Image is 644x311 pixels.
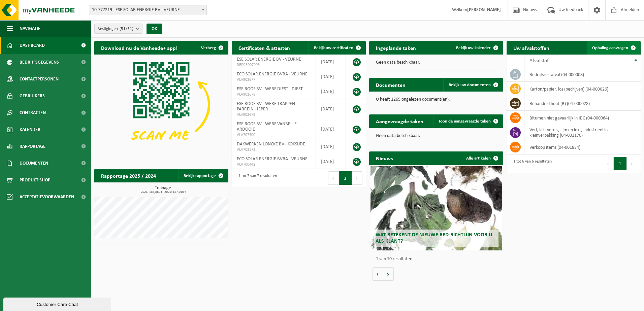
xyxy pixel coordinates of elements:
[524,125,641,140] td: verf, lak, vernis, lijm en inkt, industrieel in kleinverpakking (04-001170)
[376,134,496,138] p: Geen data beschikbaar.
[316,84,346,99] td: [DATE]
[237,77,311,82] span: VLA902677
[20,121,40,138] span: Kalender
[20,37,45,54] span: Dashboard
[3,296,112,311] iframe: chat widget
[20,71,59,88] span: Contactpersonen
[603,157,614,170] button: Previous
[235,171,277,185] div: 1 tot 7 van 7 resultaten
[237,157,308,162] span: ECO SOLAR ENERGIE BVBA - VEURNE
[328,171,339,185] button: Previous
[376,97,496,102] p: U heeft 1265 ongelezen document(en).
[237,122,299,132] span: ESE ROOF BV - WERF VANBELLE - ARDOOIE
[352,171,362,185] button: Next
[309,41,365,55] a: Bekijk uw certificaten
[510,156,552,171] div: 1 tot 6 van 6 resultaten
[237,72,308,77] span: ECO SOLAR ENERGIE BVBA - VEURNE
[237,87,303,92] span: ESE ROOF BV - WERF DIEST - DIEST
[369,41,423,54] h2: Ingeplande taken
[314,46,353,50] span: Bekijk uw certificaten
[461,151,503,165] a: Alle artikelen
[524,96,641,111] td: behandeld hout (B) (04-000028)
[316,69,346,84] td: [DATE]
[592,46,628,50] span: Ophaling aanvragen
[237,62,311,68] span: RED25007995
[237,112,311,117] span: VLA902679
[94,169,163,182] h2: Rapportage 2025 / 2024
[433,114,503,128] a: Toon de aangevraagde taken
[20,20,40,37] span: Navigatie
[20,88,45,104] span: Gebruikers
[456,46,491,50] span: Bekijk uw kalender
[524,82,641,96] td: karton/papier, los (bedrijven) (04-000026)
[587,41,640,55] a: Ophaling aanvragen
[196,41,228,55] button: Verberg
[98,24,133,34] span: Vestigingen
[98,186,228,194] h3: Tonnage
[376,60,496,65] p: Geen data beschikbaar.
[439,119,491,124] span: Toon de aangevraagde taken
[524,67,641,82] td: bedrijfsrestafval (04-000008)
[376,232,492,244] span: Wat betekent de nieuwe RED-richtlijn voor u als klant?
[371,166,502,250] a: Wat betekent de nieuwe RED-richtlijn voor u als klant?
[232,41,297,54] h2: Certificaten & attesten
[443,78,503,92] a: Bekijk uw documenten
[316,99,346,119] td: [DATE]
[237,162,311,167] span: VLA700442
[237,132,311,138] span: VLA707500
[383,267,394,281] button: Volgende
[178,169,228,182] a: Bekijk rapportage
[20,138,45,155] span: Rapportage
[369,114,430,128] h2: Aangevraagde taken
[94,24,142,34] button: Vestigingen(51/51)
[20,172,50,188] span: Product Shop
[627,157,637,170] button: Next
[524,140,641,154] td: verkoop items (04-001834)
[20,54,59,71] span: Bedrijfsgegevens
[237,92,311,97] span: VLA902678
[89,5,207,15] span: 10-777219 - ESE SOLAR ENERGIE BV - VEURNE
[369,151,399,165] h2: Nieuws
[451,41,503,55] a: Bekijk uw kalender
[449,83,491,87] span: Bekijk uw documenten
[237,101,295,112] span: ESE ROOF BV - WERF TRAPPEN PARREIN - IEPER
[20,155,48,172] span: Documenten
[147,24,162,34] button: OK
[316,139,346,154] td: [DATE]
[120,27,133,31] count: (51/51)
[237,147,311,152] span: VLA702572
[529,58,549,64] span: Afvalstof
[316,119,346,139] td: [DATE]
[316,154,346,169] td: [DATE]
[20,104,46,121] span: Contracten
[369,78,412,91] h2: Documenten
[339,171,352,185] button: 1
[20,188,74,205] span: Acceptatievoorwaarden
[237,57,301,62] span: ESE SOLAR ENERGIE BV - VEURNE
[373,267,383,281] button: Vorige
[94,41,184,54] h2: Download nu de Vanheede+ app!
[524,111,641,125] td: bitumen niet gevaarlijk in IBC (04-000064)
[467,7,501,12] strong: [PERSON_NAME]
[614,157,627,170] button: 1
[316,55,346,69] td: [DATE]
[94,55,228,155] img: Download de VHEPlus App
[98,191,228,194] span: 2024: 186,860 t - 2025: 187,010 t
[376,257,500,262] p: 1 van 10 resultaten
[201,46,216,50] span: Verberg
[237,142,305,147] span: DAKWERKEN LONCKE BV - KOKSIJDE
[89,5,206,15] span: 10-777219 - ESE SOLAR ENERGIE BV - VEURNE
[507,41,556,54] h2: Uw afvalstoffen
